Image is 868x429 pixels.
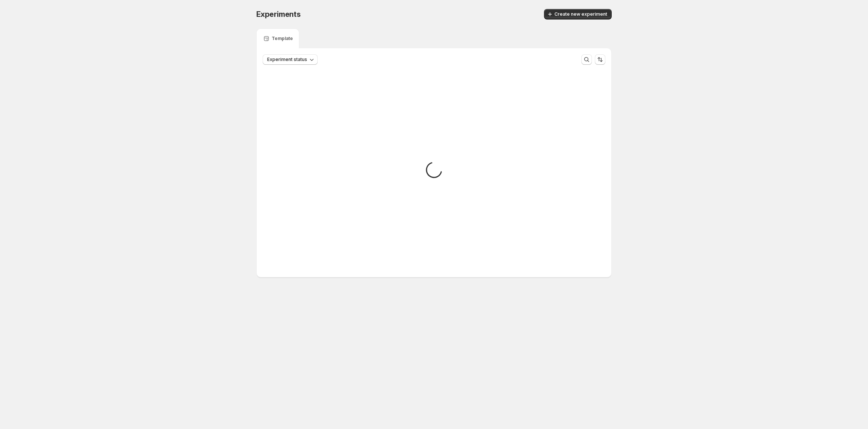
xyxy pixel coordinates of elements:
[256,10,301,19] span: Experiments
[595,54,605,65] button: Sort the results
[544,9,612,19] button: Create new experiment
[272,36,293,42] p: Template
[554,11,607,17] span: Create new experiment
[267,57,307,63] span: Experiment status
[263,54,318,65] button: Experiment status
